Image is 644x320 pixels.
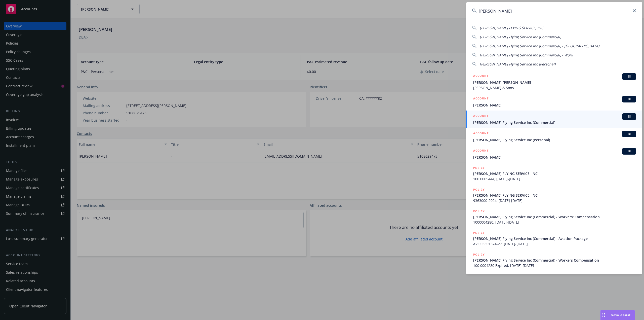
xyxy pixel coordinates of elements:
[466,145,642,163] a: ACCOUNTBI[PERSON_NAME]
[466,184,642,206] a: POLICY[PERSON_NAME] FLYING SERVICE, INC.9363000-2024, [DATE]-[DATE]
[473,73,489,79] h5: ACCOUNT
[473,171,636,176] span: [PERSON_NAME] FLYING SERVICE, INC.
[473,187,485,192] h5: POLICY
[466,70,642,93] a: ACCOUNTBI[PERSON_NAME] [PERSON_NAME][PERSON_NAME] & Sons
[473,176,636,182] span: 100 0005444, [DATE]-[DATE]
[466,2,642,20] input: Search...
[473,220,636,225] span: 1000004280, [DATE]-[DATE]
[473,96,489,102] h5: ACCOUNT
[473,85,636,90] span: [PERSON_NAME] & Sons
[473,263,636,268] span: 100 0004280 Expired, [DATE]-[DATE]
[480,53,573,57] span: [PERSON_NAME] Flying Service Inc (Commercial) - Work
[480,62,555,66] span: [PERSON_NAME] Flying Service Inc (Personal)
[473,198,636,203] span: 9363000-2024, [DATE]-[DATE]
[473,80,636,85] span: [PERSON_NAME] [PERSON_NAME]
[473,148,489,154] h5: ACCOUNT
[473,214,636,220] span: [PERSON_NAME] Flying Service Inc (Commercial) - Workers' Compensation
[624,149,634,154] span: BI
[473,102,636,108] span: [PERSON_NAME]
[473,165,485,170] h5: POLICY
[466,163,642,184] a: POLICY[PERSON_NAME] FLYING SERVICE, INC.100 0005444, [DATE]-[DATE]
[624,74,634,79] span: BI
[473,113,489,119] h5: ACCOUNT
[466,93,642,111] a: ACCOUNTBI[PERSON_NAME]
[473,236,636,241] span: [PERSON_NAME] Flying Service Inc (Commercial) - Aviation Package
[473,155,636,160] span: [PERSON_NAME]
[466,111,642,128] a: ACCOUNTBI[PERSON_NAME] Flying Service Inc (Commercial)
[624,132,634,136] span: BI
[624,97,634,101] span: BI
[466,206,642,228] a: POLICY[PERSON_NAME] Flying Service Inc (Commercial) - Workers' Compensation1000004280, [DATE]-[DATE]
[466,128,642,145] a: ACCOUNTBI[PERSON_NAME] Flying Service Inc (Personal)
[473,193,636,198] span: [PERSON_NAME] FLYING SERVICE, INC.
[473,241,636,246] span: AV 003391374-27, [DATE]-[DATE]
[473,131,489,137] h5: ACCOUNT
[624,114,634,119] span: BI
[473,252,485,257] h5: POLICY
[473,209,485,214] h5: POLICY
[480,44,599,48] span: [PERSON_NAME] Flying Service Inc (Commercial) - [GEOGRAPHIC_DATA]
[473,258,636,263] span: [PERSON_NAME] Flying Service Inc (Commercial) - Workers Compensation
[466,249,642,271] a: POLICY[PERSON_NAME] Flying Service Inc (Commercial) - Workers Compensation100 0004280 Expired, [D...
[480,34,561,39] span: [PERSON_NAME] Flying Service Inc (Commercial)
[600,310,635,320] button: Nova Assist
[473,137,636,143] span: [PERSON_NAME] Flying Service Inc (Personal)
[600,310,607,320] div: Drag to move
[473,120,636,125] span: [PERSON_NAME] Flying Service Inc (Commercial)
[480,25,544,30] span: [PERSON_NAME] FLYING SERVICE, INC.
[611,313,631,317] span: Nova Assist
[473,230,485,235] h5: POLICY
[466,228,642,249] a: POLICY[PERSON_NAME] Flying Service Inc (Commercial) - Aviation PackageAV 003391374-27, [DATE]-[DATE]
